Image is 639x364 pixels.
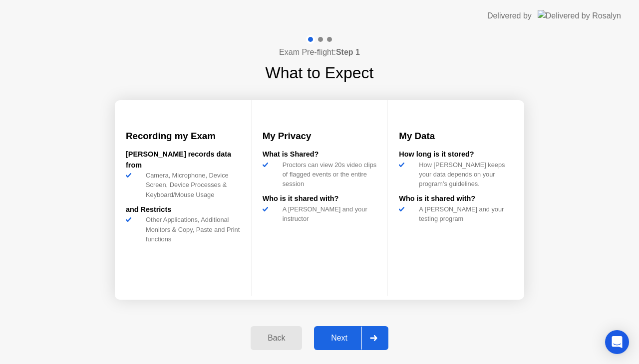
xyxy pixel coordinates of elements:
div: Delivered by [487,10,532,22]
div: How long is it stored? [399,149,513,160]
div: Next [317,334,361,343]
div: A [PERSON_NAME] and your instructor [279,204,377,223]
div: Who is it shared with? [399,193,513,204]
b: Step 1 [336,48,360,56]
div: Back [254,334,299,343]
div: Proctors can view 20s video clips of flagged events or the entire session [279,160,377,189]
div: How [PERSON_NAME] keeps your data depends on your program’s guidelines. [415,160,513,189]
h3: Recording my Exam [126,129,240,143]
div: Open Intercom Messenger [605,330,629,354]
h3: My Privacy [263,129,377,143]
h3: My Data [399,129,513,143]
button: Back [251,326,302,350]
div: Who is it shared with? [263,193,377,204]
h1: What to Expect [266,61,374,85]
div: and Restricts [126,204,240,215]
img: Delivered by Rosalyn [538,10,621,21]
div: A [PERSON_NAME] and your testing program [415,204,513,223]
div: [PERSON_NAME] records data from [126,149,240,171]
div: Other Applications, Additional Monitors & Copy, Paste and Print functions [142,215,240,244]
div: What is Shared? [263,149,377,160]
h4: Exam Pre-flight: [279,46,360,58]
div: Camera, Microphone, Device Screen, Device Processes & Keyboard/Mouse Usage [142,171,240,199]
button: Next [314,326,388,350]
